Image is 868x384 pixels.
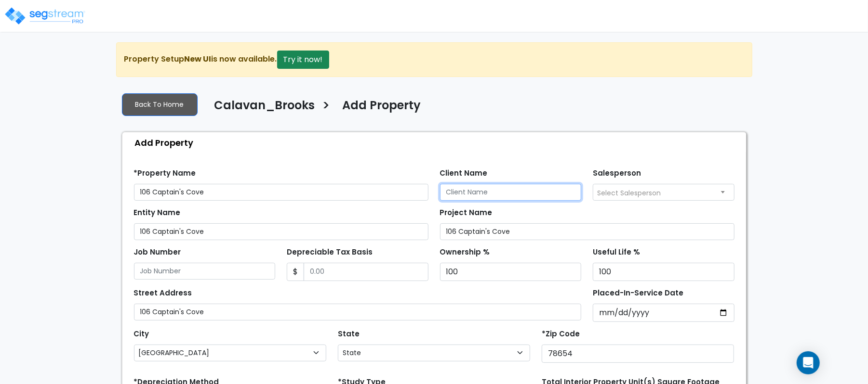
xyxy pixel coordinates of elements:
[322,98,331,116] h3: >
[4,6,86,26] img: logo_pro_r.png
[440,207,493,218] label: Project Name
[122,93,198,116] a: Back To Home
[593,247,640,258] label: Useful Life %
[134,168,196,179] label: *Property Name
[440,247,490,258] label: Ownership %
[440,184,582,201] input: Client Name
[287,247,373,258] label: Depreciable Tax Basis
[440,223,734,240] input: Project Name
[593,263,734,281] input: Useful Life %
[597,188,661,198] span: Select Salesperson
[542,329,580,340] label: *Zip Code
[134,263,276,280] input: Job Number
[338,329,360,340] label: State
[134,223,428,240] input: Entity Name
[593,168,641,179] label: Salesperson
[542,345,734,363] input: Zip Code
[593,288,683,299] label: Placed-In-Service Date
[335,99,421,119] a: Add Property
[343,99,421,115] h4: Add Property
[127,132,746,153] div: Add Property
[134,304,582,320] input: Street Address
[304,263,428,281] input: 0.00
[207,99,315,119] a: Calavan_Brooks
[134,207,181,218] label: Entity Name
[277,51,329,69] button: Try it now!
[287,263,304,281] span: $
[134,247,181,258] label: Job Number
[797,351,820,374] div: Open Intercom Messenger
[134,329,149,340] label: City
[214,99,315,115] h4: Calavan_Brooks
[116,42,752,77] div: Property Setup is now available.
[185,53,212,64] strong: New UI
[134,184,428,201] input: Property Name
[134,288,192,299] label: Street Address
[440,263,582,281] input: Ownership %
[440,168,488,179] label: Client Name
